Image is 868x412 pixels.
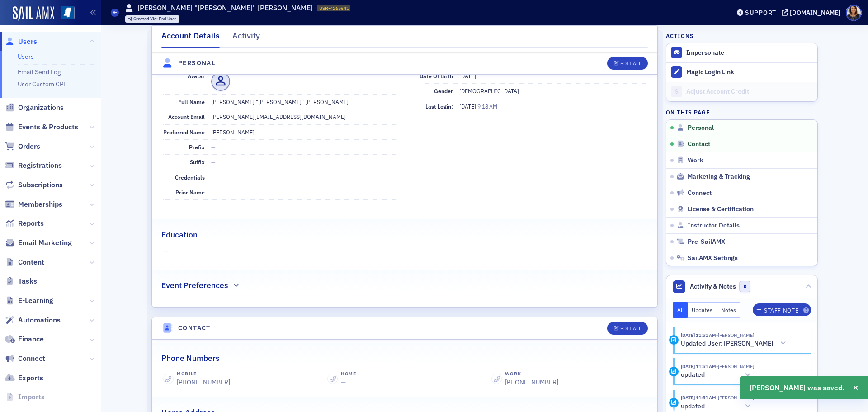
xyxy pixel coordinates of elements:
a: Content [5,257,44,267]
span: Users [18,37,37,47]
div: Home [341,370,356,378]
a: View Homepage [54,6,75,21]
span: Instructor Details [688,222,740,230]
h4: On this page [666,108,818,116]
button: Staff Note [753,303,811,316]
span: Marketing & Tracking [688,173,750,181]
div: Work [505,370,558,378]
span: Events & Products [18,122,78,132]
h5: updated [681,403,705,411]
dd: [PERSON_NAME] [211,125,400,139]
span: — [341,378,346,386]
button: Updates [688,302,717,318]
dd: [DEMOGRAPHIC_DATA] [459,84,646,98]
div: Activity [669,335,679,345]
span: Date of Birth [420,72,453,80]
span: Content [18,257,44,267]
div: Magic Login Link [686,68,813,76]
span: [DATE] [459,103,477,110]
span: Personal [688,124,714,132]
h4: Contact [178,323,211,333]
h2: Education [161,229,198,241]
div: Adjust Account Credit [686,88,813,96]
a: Subscriptions [5,180,63,190]
a: Email Marketing [5,238,72,248]
span: Avatar [188,72,205,80]
span: Subscriptions [18,180,63,190]
span: Gender [434,87,453,95]
div: Activity [232,30,260,47]
span: Suffix [190,158,205,166]
span: 9:18 AM [477,103,497,110]
span: Registrations [18,161,62,170]
span: Exports [18,373,43,383]
button: updated [681,370,754,380]
span: Connect [18,354,45,364]
a: Registrations [5,161,62,170]
span: Orders [18,142,40,152]
a: Exports [5,373,43,383]
h4: Personal [178,58,215,68]
a: SailAMX [13,6,54,21]
button: updated [681,402,754,411]
a: Adjust Account Credit [666,82,817,101]
a: [PHONE_NUMBER] [177,378,230,387]
span: Activity & Notes [690,282,736,291]
div: Created Via: End User [125,15,180,23]
span: 0 [739,281,750,292]
time: 9/16/2025 11:51 AM [681,332,716,338]
a: E-Learning [5,296,53,306]
a: Users [5,37,37,47]
h1: [PERSON_NAME] "[PERSON_NAME]" [PERSON_NAME] [137,3,313,13]
span: Profile [846,5,862,21]
span: Created Via : [133,16,159,22]
span: — [163,247,646,257]
div: [PHONE_NUMBER] [505,378,558,387]
span: — [211,174,216,181]
dd: [PERSON_NAME] "[PERSON_NAME]" [PERSON_NAME] [211,95,400,109]
span: — [211,143,216,151]
h5: updated [681,371,705,379]
span: Account Email [168,113,205,120]
button: [DOMAIN_NAME] [782,9,844,16]
button: All [673,302,688,318]
a: Users [18,52,34,61]
div: [DOMAIN_NAME] [790,9,840,17]
span: USR-4265641 [319,5,349,11]
span: License & Certification [688,205,754,213]
button: Updated User: [PERSON_NAME] [681,339,789,348]
button: Edit All [607,322,648,335]
div: Edit All [620,61,641,66]
time: 9/16/2025 11:51 AM [681,394,716,401]
div: Edit All [620,326,641,331]
span: — [211,158,216,166]
span: Pre-SailAMX [688,238,725,246]
h2: Phone Numbers [161,352,220,364]
h2: Event Preferences [161,279,228,291]
span: Automations [18,315,61,325]
span: Contact [688,140,710,148]
span: Noma Burge [716,363,754,369]
button: Magic Login Link [666,62,817,82]
a: Finance [5,334,44,344]
button: Edit All [607,57,648,70]
span: SailAMX Settings [688,254,738,262]
span: Email Marketing [18,238,72,248]
span: Work [688,156,703,165]
a: Orders [5,142,40,152]
span: Tasks [18,276,37,286]
span: Reports [18,218,44,228]
a: Tasks [5,276,37,286]
a: Organizations [5,103,64,113]
a: Automations [5,315,61,325]
span: Preferred Name [163,128,205,136]
a: Imports [5,392,45,402]
a: Connect [5,354,45,364]
a: Email Send Log [18,68,61,76]
span: Imports [18,392,45,402]
span: Memberships [18,199,62,209]
a: Memberships [5,199,62,209]
span: Last Login: [425,103,453,110]
div: Update [669,398,679,407]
